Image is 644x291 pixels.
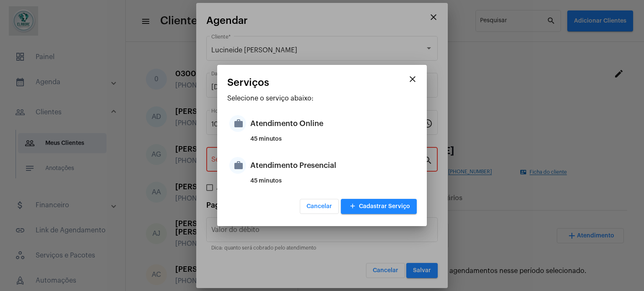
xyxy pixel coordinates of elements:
span: Cancelar [306,203,332,209]
button: Cadastrar Serviço [341,199,417,214]
div: Atendimento Online [250,111,415,136]
mat-icon: add [348,201,358,212]
div: 45 minutos [250,178,415,191]
span: Cadastrar Serviço [348,203,410,209]
button: Cancelar [300,199,339,214]
span: Serviços [227,77,269,88]
mat-icon: work [229,115,246,132]
div: 45 minutos [250,136,415,149]
div: Atendimento Presencial [250,153,415,178]
mat-icon: close [408,74,418,84]
mat-icon: work [229,157,246,174]
p: Selecione o serviço abaixo: [227,95,417,102]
